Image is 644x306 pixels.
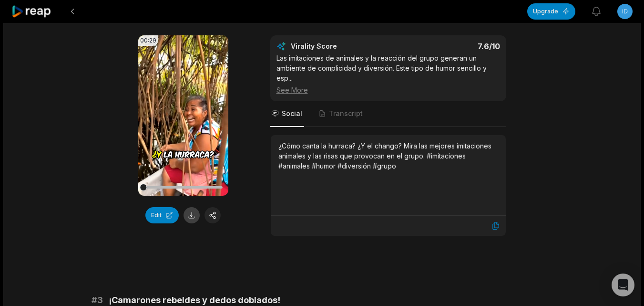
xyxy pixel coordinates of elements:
span: Transcript [329,109,363,118]
div: Las imitaciones de animales y la reacción del grupo generan un ambiente de complicidad y diversió... [276,53,500,95]
div: Open Intercom Messenger [612,274,634,296]
nav: Tabs [270,101,506,127]
div: 7.6 /10 [398,42,500,51]
video: Your browser does not support mp4 format. [138,35,228,196]
span: Social [282,109,302,118]
button: Edit [145,207,179,223]
div: See More [276,85,500,95]
div: Virality Score [291,42,393,51]
button: Upgrade [527,3,575,20]
div: ¿Cómo canta la hurraca? ¿Y el chango? Mira las mejores imitaciones animales y las risas que provo... [278,141,498,171]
